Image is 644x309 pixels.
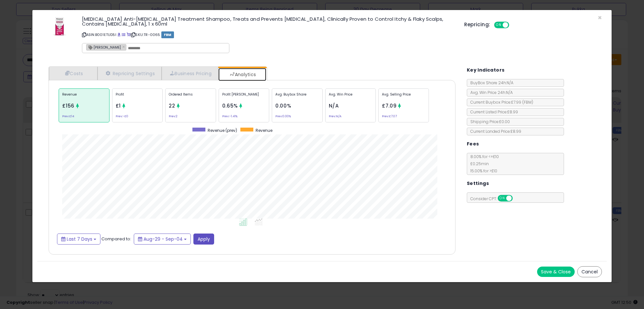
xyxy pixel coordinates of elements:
[382,92,425,102] p: Avg. Selling Price
[208,128,237,133] span: Revenue (prev)
[382,115,397,117] small: Prev: £7.07
[511,99,533,105] span: £7.99
[329,92,372,102] p: Avg. Win Price
[161,31,174,38] span: FBM
[522,99,533,105] span: ( FBM )
[62,115,74,117] small: Prev: £14
[467,80,513,86] span: BuyBox Share 24h: N/A
[598,13,602,22] span: ×
[467,129,521,134] span: Current Landed Price: £8.99
[222,92,266,102] p: Profit [PERSON_NAME]
[122,44,126,50] a: ×
[275,92,319,102] p: Avg. Buybox Share
[275,115,291,117] small: Prev: 0.00%
[508,22,519,28] span: OFF
[169,115,178,117] small: Prev: 2
[116,102,121,109] span: £1
[498,196,506,201] span: ON
[169,92,212,102] p: Ordered Items
[193,234,214,245] button: Apply
[86,44,121,50] span: [PERSON_NAME]
[467,119,510,124] span: Shipping Price: £0.00
[537,267,575,277] button: Save & Close
[116,92,159,102] p: Profit
[98,67,162,80] a: Repricing Settings
[467,109,518,115] span: Current Listed Price: £8.99
[467,161,489,166] span: £0.25 min
[62,92,106,102] p: Revenue
[49,67,98,80] a: Costs
[67,236,92,242] span: Last 7 Days
[82,17,455,26] h3: [MEDICAL_DATA] Anti-[MEDICAL_DATA] Treatment Shampoo, Treats and Prevents [MEDICAL_DATA], Clinica...
[122,32,125,37] a: All offer listings
[512,196,522,201] span: OFF
[577,266,602,277] button: Cancel
[117,32,121,37] a: BuyBox page
[329,102,339,109] span: N/A
[222,102,238,109] span: 0.65%
[62,102,75,109] span: £156
[467,140,479,148] h5: Fees
[467,154,499,174] span: 8.00 % for <= £10
[464,22,490,27] h5: Repricing:
[50,17,69,36] img: 4127kheF5RL._SL60_.jpg
[222,115,237,117] small: Prev: -1.41%
[82,29,455,40] p: ASIN: B001ETUD5I | SKU: TR-0065
[256,128,272,133] span: Revenue
[467,168,497,174] span: 15.00 % for > £10
[162,67,218,80] a: Business Pricing
[218,68,266,81] a: Analytics
[144,236,183,242] span: Aug-29 - Sep-04
[116,115,128,117] small: Prev: -£0
[127,32,130,37] a: Your listing only
[495,22,503,28] span: ON
[329,115,341,117] small: Prev: N/A
[467,99,533,105] span: Current Buybox Price:
[169,102,175,109] span: 22
[467,90,513,95] span: Avg. Win Price 24h: N/A
[382,102,397,109] span: £7.09
[467,66,505,74] h5: Key Indicators
[101,235,131,242] span: Compared to:
[467,196,521,201] span: Consider CPT:
[275,102,291,109] span: 0.00%
[467,179,489,188] h5: Settings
